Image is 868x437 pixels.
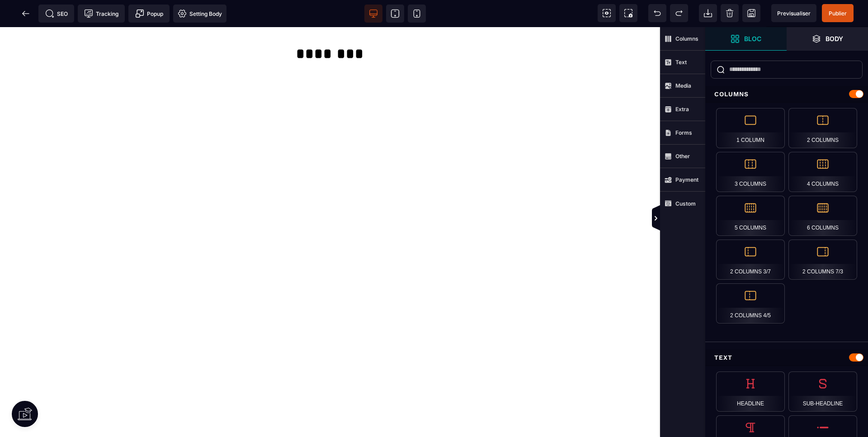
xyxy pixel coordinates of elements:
span: Preview [771,4,816,22]
div: 3 Columns [716,152,785,192]
div: Text [705,349,868,366]
span: Previsualiser [777,10,811,17]
div: 2 Columns 3/7 [716,240,785,280]
div: 2 Columns [788,108,857,148]
strong: Other [675,153,690,160]
div: Sub-Headline [788,371,857,412]
span: Open Blocks [705,27,787,51]
div: Columns [705,86,868,103]
div: Headline [716,371,785,412]
div: 2 Columns 7/3 [788,240,857,280]
span: SEO [45,9,68,18]
span: View components [598,4,616,22]
strong: Media [675,82,691,89]
div: 1 Column [716,108,785,148]
strong: Custom [675,200,696,207]
strong: Body [826,35,843,42]
div: 5 Columns [716,196,785,236]
span: Screenshot [619,4,637,22]
strong: Payment [675,176,698,183]
strong: Columns [675,35,698,42]
span: Tracking [84,9,118,18]
div: 4 Columns [788,152,857,192]
span: Popup [135,9,163,18]
div: 2 Columns 4/5 [716,283,785,324]
div: 6 Columns [788,196,857,236]
span: Setting Body [178,9,222,18]
strong: Bloc [744,35,761,42]
strong: Extra [675,106,689,113]
span: Open Layer Manager [787,27,868,51]
strong: Text [675,59,687,66]
span: Publier [829,10,847,17]
strong: Forms [675,129,692,136]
